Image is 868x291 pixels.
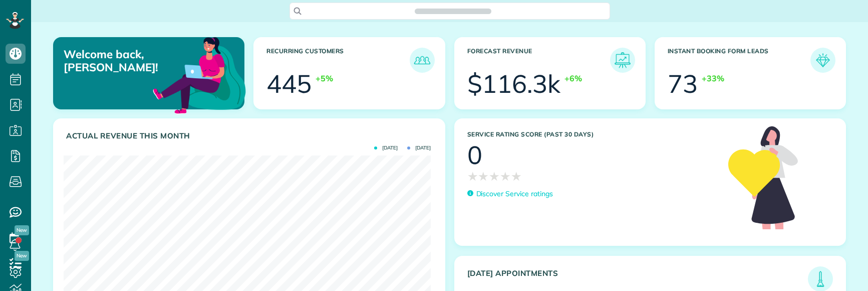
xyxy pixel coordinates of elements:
div: +33% [702,73,724,84]
div: $116.3k [467,71,561,96]
div: 73 [668,71,698,96]
img: dashboard_welcome-42a62b7d889689a78055ac9021e634bf52bae3f8056760290aed330b23ab8690.png [151,26,248,123]
h3: Instant Booking Form Leads [668,48,810,73]
img: icon_forecast_revenue-8c13a41c7ed35a8dcfafea3cbb826a0462acb37728057bba2d056411b612bbbe.png [613,50,633,70]
span: [DATE] [407,145,431,151]
div: 0 [467,142,482,168]
h3: Forecast Revenue [467,48,610,73]
span: ★ [500,168,511,185]
span: ★ [489,168,500,185]
p: Welcome back, [PERSON_NAME]! [64,48,183,74]
img: icon_form_leads-04211a6a04a5b2264e4ee56bc0799ec3eb69b7e499cbb523a139df1d13a81ae0.png [813,50,833,70]
img: icon_recurring_customers-cf858462ba22bcd05b5a5880d41d6543d210077de5bb9ebc9590e49fd87d84ed.png [412,50,432,70]
h3: Service Rating score (past 30 days) [467,131,719,138]
p: Discover Service ratings [476,189,553,199]
div: +6% [564,73,582,84]
span: [DATE] [374,145,398,151]
img: icon_todays_appointments-901f7ab196bb0bea1936b74009e4eb5ffbc2d2711fa7634e0d609ed5ef32b18b.png [810,269,830,289]
div: +5% [316,73,333,84]
span: New [15,225,29,235]
h3: Actual Revenue this month [66,131,435,140]
span: ★ [478,168,489,185]
h3: Recurring Customers [266,48,409,73]
a: Discover Service ratings [467,189,553,199]
span: ★ [511,168,522,185]
div: 445 [266,71,312,96]
span: ★ [467,168,478,185]
span: Search ZenMaid… [425,6,481,16]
